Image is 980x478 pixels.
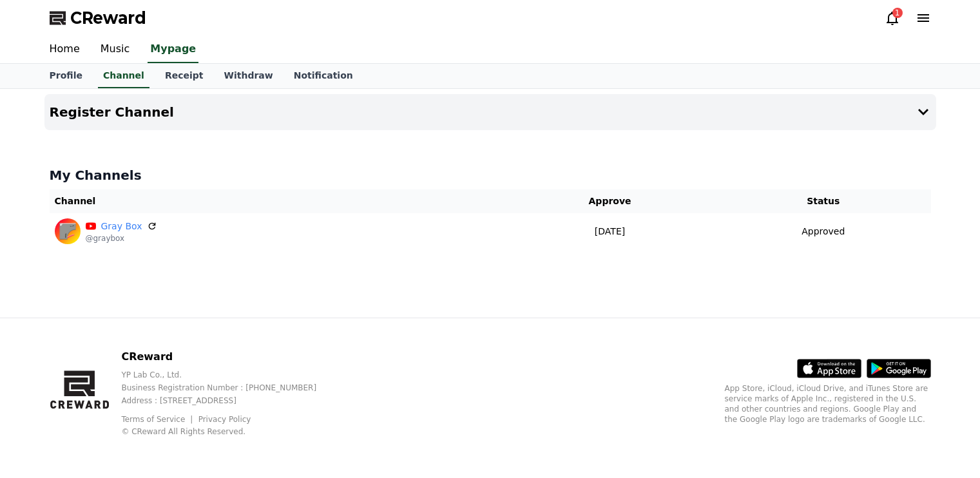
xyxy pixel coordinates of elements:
[892,8,903,18] div: 1
[148,36,198,63] a: Mypage
[86,233,158,244] p: @graybox
[509,225,711,238] p: [DATE]
[90,36,140,63] a: Music
[213,64,283,88] a: Withdraw
[121,426,337,437] p: © CReward All Rights Reserved.
[725,383,931,425] p: App Store, iCloud, iCloud Drive, and iTunes Store are service marks of Apple Inc., registered in ...
[39,64,93,88] a: Profile
[802,225,845,238] p: Approved
[121,396,337,406] p: Address : [STREET_ADDRESS]
[50,8,146,28] a: CReward
[121,415,195,424] a: Terms of Service
[50,189,504,213] th: Channel
[101,220,142,233] a: Gray Box
[121,349,337,365] p: CReward
[55,218,81,244] img: Gray Box
[716,189,930,213] th: Status
[39,36,90,63] a: Home
[44,94,936,130] button: Register Channel
[504,189,716,213] th: Approve
[70,8,146,28] span: CReward
[121,383,337,393] p: Business Registration Number : [PHONE_NUMBER]
[50,166,931,184] h4: My Channels
[155,64,214,88] a: Receipt
[121,370,337,380] p: YP Lab Co., Ltd.
[885,10,900,26] a: 1
[198,415,251,424] a: Privacy Policy
[50,105,174,119] h4: Register Channel
[283,64,363,88] a: Notification
[98,64,149,88] a: Channel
